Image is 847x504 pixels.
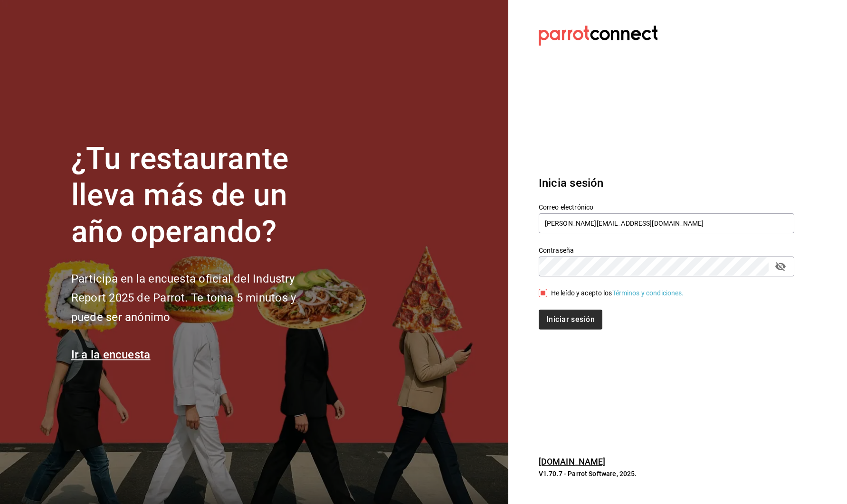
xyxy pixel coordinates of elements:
[539,457,606,467] a: [DOMAIN_NAME]
[539,213,794,233] input: Ingresa tu correo electrónico
[71,348,151,361] a: Ir a la encuesta
[539,310,602,330] button: Iniciar sesión
[71,269,328,327] h2: Participa en la encuesta oficial del Industry Report 2025 de Parrot. Te toma 5 minutos y puede se...
[551,288,684,298] div: He leído y acepto los
[539,469,794,478] p: V1.70.7 - Parrot Software, 2025.
[539,174,794,192] h3: Inicia sesión
[772,258,789,275] button: passwordField
[612,289,684,297] a: Términos y condiciones.
[539,247,794,254] label: Contraseña
[71,141,328,250] h1: ¿Tu restaurante lleva más de un año operando?
[539,204,794,211] label: Correo electrónico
